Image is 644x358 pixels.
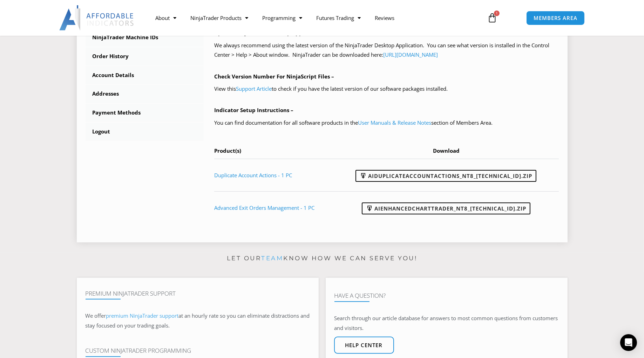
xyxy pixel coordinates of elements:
[236,85,272,92] a: Support Article
[86,312,310,329] span: at an hourly rate so you can eliminate distractions and stay focused on your trading goals.
[86,123,204,141] a: Logout
[477,8,508,28] a: 1
[86,66,204,84] a: Account Details
[355,170,536,182] a: AIDuplicateAccountActions_NT8_[TECHNICAL_ID].zip
[358,119,431,126] a: User Manuals & Release Notes
[261,255,283,262] a: team
[433,147,460,154] span: Download
[345,343,383,348] span: Help center
[86,85,204,103] a: Addresses
[86,290,310,297] h4: Premium NinjaTrader Support
[86,47,204,66] a: Order History
[309,10,368,26] a: Futures Trading
[383,51,438,58] a: [URL][DOMAIN_NAME]
[214,147,241,154] span: Product(s)
[214,106,293,113] b: Indicator Setup Instructions –
[214,118,559,128] p: You can find documentation for all software products in the section of Members Area.
[334,337,394,354] a: Help center
[214,204,314,211] a: Advanced Exit Orders Management - 1 PC
[214,73,334,80] b: Check Version Number For NinjaScript Files –
[255,10,309,26] a: Programming
[183,10,255,26] a: NinjaTrader Products
[148,10,183,26] a: About
[368,10,401,26] a: Reviews
[106,312,179,319] a: premium NinjaTrader support
[494,11,500,16] span: 1
[334,314,559,333] p: Search through our article database for answers to most common questions from customers and visit...
[59,5,135,30] img: LogoAI | Affordable Indicators – NinjaTrader
[534,15,577,21] span: MEMBERS AREA
[77,253,568,264] p: Let our know how we can serve you!
[334,292,559,299] h4: Have A Question?
[86,104,204,122] a: Payment Methods
[362,202,530,214] a: AIEnhancedChartTrader_NT8_[TECHNICAL_ID].zip
[214,41,559,60] p: We always recommend using the latest version of the NinjaTrader Desktop Application. You can see ...
[148,10,479,26] nav: Menu
[86,347,310,354] h4: Custom NinjaTrader Programming
[214,172,292,179] a: Duplicate Account Actions - 1 PC
[86,28,204,47] a: NinjaTrader Machine IDs
[526,11,585,25] a: MEMBERS AREA
[620,334,637,351] div: Open Intercom Messenger
[214,84,559,94] p: View this to check if you have the latest version of our software packages installed.
[86,312,106,319] span: We offer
